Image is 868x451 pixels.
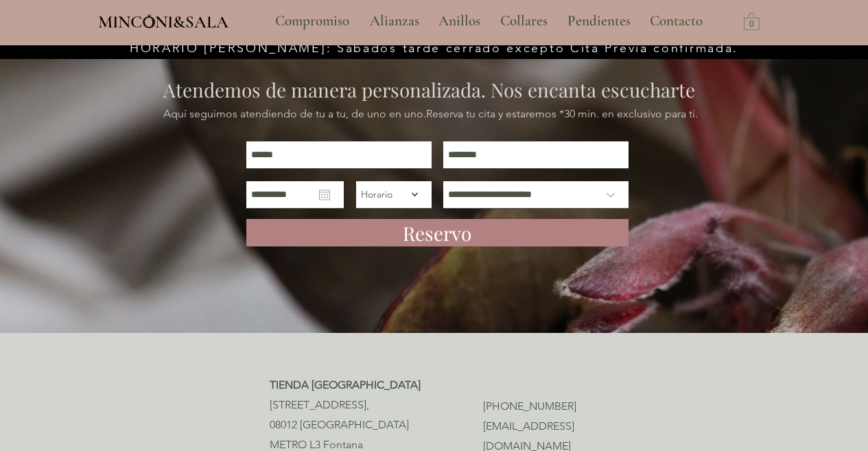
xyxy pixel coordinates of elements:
[238,4,740,38] nav: Sitio
[360,4,428,38] a: Alianzas
[163,107,426,120] span: Aquí seguimos atendiendo de tu a tu, de uno en uno.
[98,12,228,32] span: MINCONI&SALA
[561,4,637,38] p: Pendientes
[319,189,330,200] button: Abrir calendario
[493,4,554,38] p: Collares
[270,378,421,391] span: TIENDA [GEOGRAPHIC_DATA]
[428,4,490,38] a: Anillos
[98,9,228,32] a: MINCONI&SALA
[268,4,356,38] p: Compromiso
[744,12,760,30] a: Carrito con 0 ítems
[143,14,155,28] img: Minconi Sala
[557,4,640,38] a: Pendientes
[403,220,471,246] span: Reservo
[270,398,369,411] span: [STREET_ADDRESS],
[130,41,738,56] span: HORARIO [PERSON_NAME]: Sábados tarde cerrado excepto Cita Previa confirmada.
[426,107,698,120] span: Reserva tu cita y estaremos *30 min. en exclusivo para ti.
[483,400,576,413] a: [PHONE_NUMBER]
[432,4,487,38] p: Anillos
[363,4,426,38] p: Alianzas
[246,219,629,246] button: Reservo
[640,4,714,38] a: Contacto
[265,4,360,38] a: Compromiso
[643,4,709,38] p: Contacto
[270,438,363,451] span: METRO L3 Fontana
[270,418,409,431] span: 08012 [GEOGRAPHIC_DATA]
[163,77,695,102] span: Atendemos de manera personalizada. Nos encanta escucharte
[490,4,557,38] a: Collares
[749,20,754,30] text: 0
